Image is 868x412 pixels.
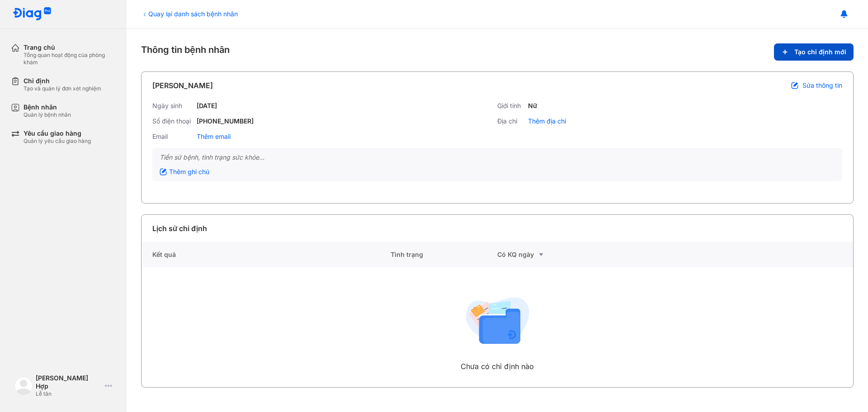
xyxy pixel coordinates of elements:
img: logo [14,377,33,395]
div: Thông tin bệnh nhân [141,43,854,61]
div: Thêm email [197,133,231,141]
div: Lễ tân [36,390,101,398]
div: [PERSON_NAME] Hợp [36,374,101,390]
div: [DATE] [197,102,217,110]
div: Tổng quan hoạt động của phòng khám [24,52,116,66]
div: Nữ [528,102,537,110]
button: Tạo chỉ định mới [774,43,854,61]
span: Tạo chỉ định mới [794,48,846,56]
img: logo [13,7,52,21]
div: [PHONE_NUMBER] [197,117,254,125]
div: Tiền sử bệnh, tình trạng sức khỏe... [160,153,835,161]
div: Quản lý yêu cầu giao hàng [24,137,91,145]
div: Chỉ định [24,77,101,85]
div: Quay lại danh sách bệnh nhân [141,9,238,19]
div: Yêu cầu giao hàng [24,129,91,137]
div: [PERSON_NAME] [152,80,213,91]
div: Chưa có chỉ định nào [461,361,534,372]
div: Thêm địa chỉ [528,117,566,125]
div: Tạo và quản lý đơn xét nghiệm [24,85,101,92]
div: Ngày sinh [152,102,193,110]
div: Lịch sử chỉ định [152,223,207,234]
div: Địa chỉ [497,117,524,125]
div: Tình trạng [391,242,497,267]
div: Email [152,133,193,141]
div: Quản lý bệnh nhân [24,111,71,118]
span: Sửa thông tin [802,81,842,90]
div: Có KQ ngày [497,249,604,260]
div: Thêm ghi chú [160,168,209,176]
div: Trang chủ [24,43,116,52]
div: Kết quả [142,242,391,267]
div: Giới tính [497,102,524,110]
div: Bệnh nhân [24,103,71,111]
div: Số điện thoại [152,117,193,125]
